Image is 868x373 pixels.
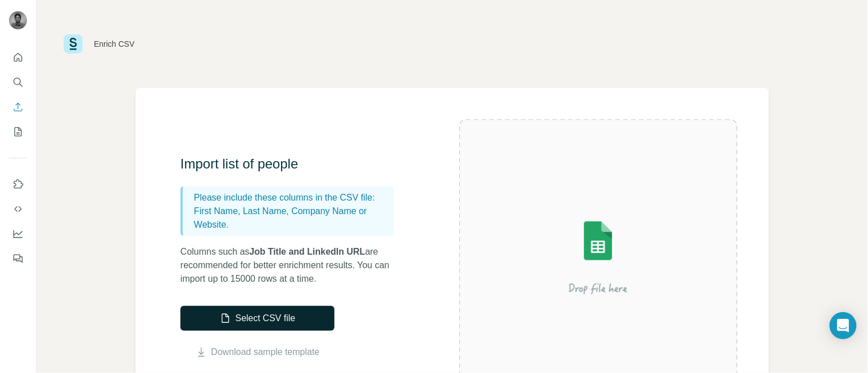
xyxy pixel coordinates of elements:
[9,174,27,194] button: Use Surfe on LinkedIn
[9,11,27,29] img: Avatar
[9,199,27,219] button: Use Surfe API
[497,189,699,325] img: Surfe Illustration - Drop file here or select below
[94,38,134,50] div: Enrich CSV
[211,345,320,359] a: Download sample template
[180,155,405,173] h3: Import list of people
[830,312,857,339] div: Open Intercom Messenger
[180,245,405,286] p: Columns such as are recommended for better enrichment results. You can import up to 15000 rows at...
[9,72,27,92] button: Search
[9,224,27,244] button: Dashboard
[9,248,27,269] button: Feedback
[250,247,365,256] span: Job Title and LinkedIn URL
[194,191,390,205] p: Please include these columns in the CSV file:
[9,97,27,117] button: Enrich CSV
[9,122,27,142] button: My lists
[194,205,390,232] p: First Name, Last Name, Company Name or Website.
[180,345,334,359] button: Download sample template
[64,34,83,54] img: Surfe Logo
[180,306,334,331] button: Select CSV file
[9,47,27,68] button: Quick start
